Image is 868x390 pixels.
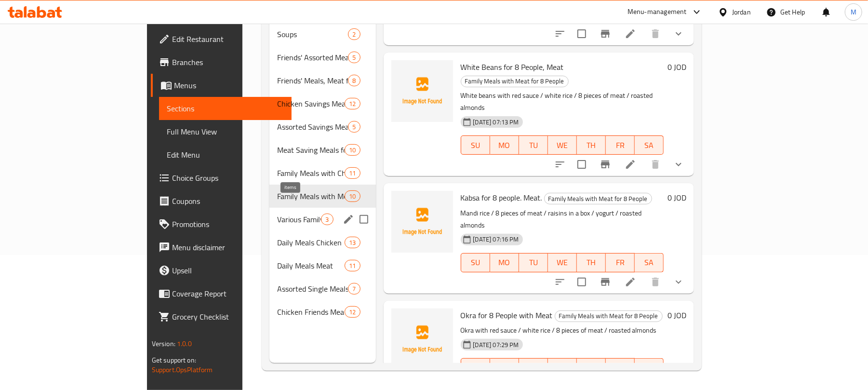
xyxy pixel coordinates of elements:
span: Promotions [172,218,284,230]
button: edit [341,212,356,227]
a: Support.OpsPlatform [152,363,213,376]
div: Assorted Savings Meals for 4 Persons [277,121,348,133]
button: SU [461,253,490,272]
div: items [348,52,360,63]
a: Choice Groups [151,166,292,189]
span: 11 [345,261,360,270]
span: Various Family Meals for 8 People [277,214,321,225]
div: Daily Meals Chicken13 [269,231,375,254]
button: TU [519,135,548,155]
div: items [345,167,360,179]
button: SU [461,135,490,155]
span: 10 [345,192,360,201]
h6: 0 JOD [668,309,686,322]
a: Edit menu item [625,28,636,40]
span: [DATE] 07:29 PM [469,340,523,350]
span: Family Meals with Meat for 8 People [277,190,345,202]
span: SA [639,361,660,375]
img: Okra for 8 People with Meat [391,309,453,370]
span: MO [494,256,515,269]
span: MO [494,138,515,152]
span: TH [581,138,602,152]
a: Menus [151,74,292,97]
span: Okra for 8 People with Meat [461,308,553,323]
h6: 0 JOD [668,191,686,204]
a: Edit Menu [159,143,292,166]
span: Family Meals with Meat for 8 People [555,310,662,322]
span: 11 [345,169,360,178]
button: TH [577,358,606,377]
span: MO [494,361,515,375]
span: 5 [348,122,360,132]
div: Various Family Meals for 8 People3edit [269,208,375,231]
span: Grocery Checklist [172,311,284,323]
div: items [348,28,360,40]
button: FR [606,253,635,272]
a: Edit Restaurant [151,27,292,51]
span: SA [639,138,660,152]
span: Daily Meals Chicken [277,237,345,248]
button: TU [519,253,548,272]
span: TU [523,361,544,375]
span: 7 [348,284,360,294]
img: Kabsa for 8 people. Meat. [391,191,453,253]
p: White beans with red sauce / white rice / 8 pieces of meat / roasted almonds [461,90,664,114]
p: Mandi rice / 8 pieces of meat / raisins in a box / yogurt / roasted almonds [461,207,664,231]
a: Sections [159,97,292,120]
span: WE [552,138,573,152]
img: White Beans for 8 People, Meat [391,60,453,122]
div: Chicken Friends Meals12 [269,300,375,323]
span: Coupons [172,195,284,207]
span: Family Meals with Chicken for 8 People [277,167,345,179]
span: Branches [172,56,284,68]
button: Branch-specific-item [594,22,617,45]
p: Okra with red sauce / white rice / 8 pieces of meat / roasted almonds [461,324,664,336]
button: FR [606,135,635,155]
button: MO [490,135,519,155]
span: Upsell [172,265,284,276]
span: Family Meals with Meat for 8 People [461,76,568,87]
div: Family Meals with Chicken for 8 People11 [269,161,375,185]
button: MO [490,253,519,272]
div: items [348,121,360,133]
div: Family Meals with Meat for 8 People [461,76,569,87]
button: SA [635,135,664,155]
svg: Show Choices [673,276,684,288]
svg: Show Choices [673,28,684,40]
span: WE [552,361,573,375]
div: Family Meals with Meat for 8 People10 [269,185,375,208]
button: sort-choices [548,22,572,45]
h6: 0 JOD [668,60,686,74]
span: 10 [345,146,360,155]
span: 8 [348,76,360,85]
div: Chicken Savings Meals for 4 Persons12 [269,92,375,115]
a: Edit menu item [625,159,636,170]
button: Branch-specific-item [594,153,617,176]
div: Meat Saving Meals for 4 Persons10 [269,138,375,161]
button: MO [490,358,519,377]
a: Full Menu View [159,120,292,143]
span: 12 [345,99,360,108]
button: Branch-specific-item [594,270,617,294]
span: [DATE] 07:16 PM [469,235,523,244]
a: Edit menu item [625,276,636,288]
div: Menu-management [628,6,687,18]
button: show more [667,153,690,176]
span: Chicken Friends Meals [277,306,345,318]
span: 13 [345,238,360,247]
button: TH [577,135,606,155]
div: Friends' Assorted Meals for 2 Persons5 [269,46,375,69]
span: Friends' Meals, Meat for 2 Persons [277,75,348,86]
button: WE [548,253,577,272]
nav: Menu sections [269,19,375,327]
span: M [851,7,856,17]
span: Family Meals with Meat for 8 People [545,193,652,204]
span: Menu disclaimer [172,242,284,253]
span: Daily Meals Meat [277,260,345,271]
span: Select to update [572,154,592,175]
span: Select to update [572,24,592,44]
span: Chicken Savings Meals for 4 Persons [277,98,345,109]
